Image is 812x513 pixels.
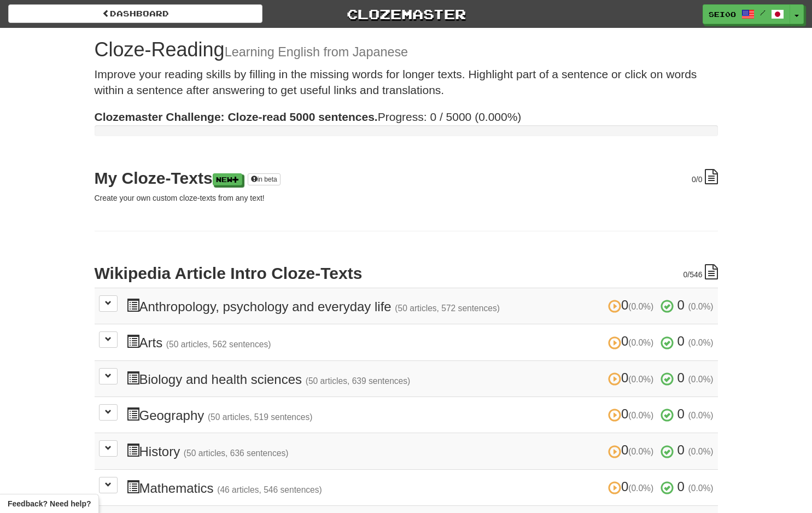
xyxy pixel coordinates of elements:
p: Create your own custom cloze-texts from any text! [95,193,718,203]
span: 0 [608,442,657,457]
h3: Anthropology, psychology and everyday life [126,298,714,314]
strong: Clozemaster Challenge: Cloze-read 5000 sentences. [95,110,378,123]
small: (0.0%) [688,483,714,493]
h3: Biology and health sciences [126,371,714,387]
small: (0.0%) [628,302,653,311]
small: (0.0%) [688,411,714,420]
h1: Cloze-Reading [95,39,718,61]
span: 0 [677,442,685,457]
span: 0 [608,298,657,312]
small: (0.0%) [688,302,714,311]
span: 0 [677,406,685,421]
a: sei0o / [703,4,790,24]
h2: Wikipedia Article Intro Cloze-Texts [95,264,718,282]
span: Open feedback widget [8,498,91,509]
span: 0 [608,479,657,494]
a: in beta [248,173,281,185]
span: sei0o [709,9,736,19]
h3: Geography [126,407,714,423]
small: (0.0%) [628,375,653,384]
small: (0.0%) [628,338,653,347]
span: 0 [608,334,657,348]
a: Clozemaster [279,4,533,24]
span: 0 [692,175,696,184]
a: New [213,173,242,185]
small: (50 articles, 562 sentences) [166,340,271,349]
span: 0 [677,334,685,348]
span: 0 [608,406,657,421]
small: (50 articles, 639 sentences) [306,376,411,386]
small: (50 articles, 636 sentences) [184,448,289,458]
small: (0.0%) [628,483,653,493]
div: /0 [692,169,717,185]
h2: My Cloze-Texts [95,169,718,187]
h3: History [126,443,714,459]
a: Dashboard [8,4,262,23]
small: (46 articles, 546 sentences) [217,485,322,494]
small: (50 articles, 572 sentences) [395,304,500,313]
h3: Arts [126,334,714,350]
small: (0.0%) [688,447,714,456]
span: 0 [677,370,685,385]
span: Progress: 0 / 5000 (0.000%) [95,110,522,123]
p: Improve your reading skills by filling in the missing words for longer texts. Highlight part of a... [95,66,718,98]
small: (0.0%) [688,375,714,384]
span: 0 [608,370,657,385]
h3: Mathematics [126,480,714,495]
span: 0 [677,479,685,494]
small: (0.0%) [688,338,714,347]
span: 0 [677,298,685,312]
small: (50 articles, 519 sentences) [208,412,313,422]
small: Learning English from Japanese [225,45,408,59]
span: 0 [683,270,687,279]
span: / [760,9,766,16]
small: (0.0%) [628,411,653,420]
div: /546 [683,264,717,280]
small: (0.0%) [628,447,653,456]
